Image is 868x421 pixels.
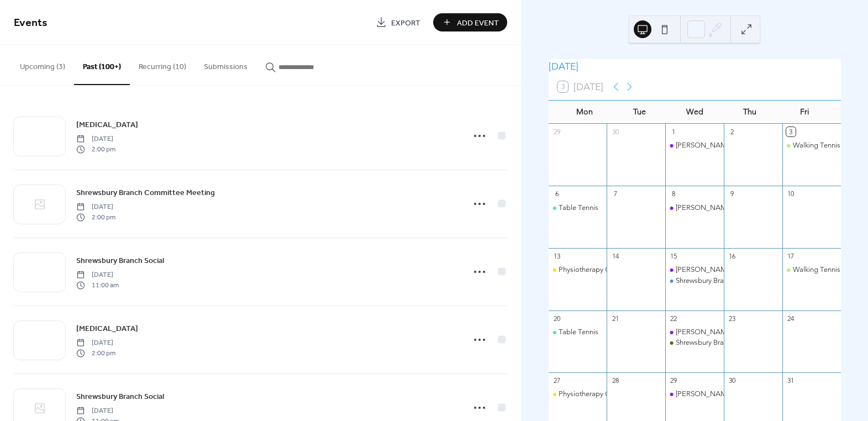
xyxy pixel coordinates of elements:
div: Physiotherapy Group Session with Jade [549,389,607,399]
div: 28 [611,376,620,386]
button: Past (100+) [74,45,130,85]
span: Events [14,12,48,34]
div: [PERSON_NAME] Exercise Hub [676,389,776,399]
div: [DATE] [549,59,841,73]
div: 13 [552,252,561,261]
div: Walking Tennis [782,140,841,150]
div: 29 [552,127,561,136]
div: [PERSON_NAME] Exercise Hub [676,203,776,213]
a: [MEDICAL_DATA] [76,322,138,335]
div: [PERSON_NAME] Exercise Hub [676,327,776,337]
div: Fri [777,101,832,123]
div: 14 [611,252,620,261]
span: [DATE] [76,134,115,144]
div: Physiotherapy Group Session with [PERSON_NAME] [559,265,725,275]
div: 10 [786,190,796,199]
span: 2:00 pm [76,144,115,154]
div: 30 [611,127,620,136]
span: [MEDICAL_DATA] [76,323,138,335]
div: Shrewsbury Branch Committee Meeting [676,338,800,348]
div: Walking Tennis [793,140,840,150]
div: Table Tennis [549,327,607,337]
span: 2:00 pm [76,348,115,358]
div: Wed [667,101,722,123]
span: [DATE] [76,270,119,280]
div: Physiotherapy Group Session with [PERSON_NAME] [559,389,725,399]
div: 1 [669,127,678,136]
div: Shrewsbury Branch Social [676,276,755,286]
span: Shrewsbury Branch Committee Meeting [76,187,215,199]
span: Shrewsbury Branch Social [76,255,164,267]
div: Walking Tennis [793,265,840,275]
div: 6 [552,190,561,199]
div: Table Tennis [559,327,598,337]
div: 17 [786,252,796,261]
div: 8 [669,190,678,199]
div: Shrewsbury Branch Committee Meeting [665,338,724,348]
button: Add Event [433,13,507,31]
div: Parkinson's Exercise Hub [665,203,724,213]
div: Tue [612,101,667,123]
div: Thu [722,101,777,123]
div: Parkinson's Exercise Hub [665,327,724,337]
div: 30 [728,376,737,386]
div: Table Tennis [549,203,607,213]
span: Add Event [457,17,499,29]
div: 2 [728,127,737,136]
div: 20 [552,314,561,323]
div: 31 [786,376,796,386]
div: Parkinson's Exercise Hub [665,265,724,275]
div: 22 [669,314,678,323]
div: Mon [557,101,612,123]
button: Upcoming (3) [11,45,74,84]
div: Physiotherapy Group Session with Jade [549,265,607,275]
a: Shrewsbury Branch Social [76,390,164,403]
div: 9 [728,190,737,199]
span: [DATE] [76,406,119,416]
div: 24 [786,314,796,323]
div: Table Tennis [559,203,598,213]
a: Shrewsbury Branch Social [76,254,164,267]
div: Shrewsbury Branch Social [665,276,724,286]
div: 21 [611,314,620,323]
span: [MEDICAL_DATA] [76,119,138,131]
div: 23 [728,314,737,323]
a: Shrewsbury Branch Committee Meeting [76,186,215,199]
span: [DATE] [76,202,115,212]
div: Walking Tennis [782,265,841,275]
div: 27 [552,376,561,386]
button: Recurring (10) [130,45,195,84]
div: 7 [611,190,620,199]
div: [PERSON_NAME] Exercise Hub [676,265,776,275]
span: 2:00 pm [76,212,115,222]
div: 16 [728,252,737,261]
div: 3 [786,127,796,136]
span: 11:00 am [76,280,119,290]
a: [MEDICAL_DATA] [76,118,138,131]
div: 15 [669,252,678,261]
div: [PERSON_NAME] Exercise Hub [676,140,776,150]
div: Parkinson's Exercise Hub [665,389,724,399]
div: Parkinson's Exercise Hub [665,140,724,150]
button: Submissions [195,45,256,84]
span: [DATE] [76,338,115,348]
span: Shrewsbury Branch Social [76,391,164,403]
div: 29 [669,376,678,386]
span: Export [391,17,420,29]
a: Export [367,13,429,31]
